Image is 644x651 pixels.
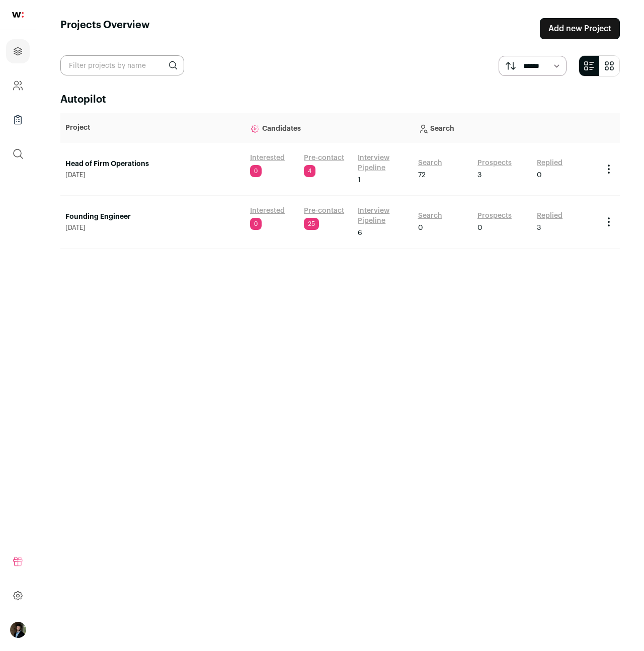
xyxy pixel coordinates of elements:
[65,212,240,222] a: Founding Engineer
[60,55,184,75] input: Filter projects by name
[418,170,426,180] span: 72
[477,223,482,233] span: 0
[477,211,512,221] a: Prospects
[12,12,24,18] img: wellfound-shorthand-0d5821cbd27db2630d0214b213865d53afaa358527fdda9d0ea32b1df1b89c2c.svg
[477,158,512,168] a: Prospects
[418,223,423,233] span: 0
[477,170,481,180] span: 3
[537,211,562,221] a: Replied
[540,18,620,39] a: Add new Project
[6,108,30,132] a: Company Lists
[60,93,620,107] h2: Autopilot
[304,165,315,177] span: 4
[358,206,408,226] a: Interview Pipeline
[358,153,408,173] a: Interview Pipeline
[603,163,615,175] button: Project Actions
[537,223,541,233] span: 3
[65,224,240,232] span: [DATE]
[250,218,262,230] span: 0
[65,159,240,169] a: Head of Firm Operations
[304,218,319,230] span: 25
[418,118,593,138] p: Search
[65,171,240,179] span: [DATE]
[418,158,442,168] a: Search
[250,165,262,177] span: 0
[10,622,26,638] button: Open dropdown
[6,39,30,63] a: Projects
[60,18,150,39] h1: Projects Overview
[358,228,362,238] span: 6
[6,73,30,98] a: Company and ATS Settings
[418,211,442,221] a: Search
[537,170,542,180] span: 0
[250,118,408,138] p: Candidates
[304,153,344,163] a: Pre-contact
[358,175,361,185] span: 1
[10,622,26,638] img: 738190-medium_jpg
[603,216,615,228] button: Project Actions
[304,206,344,216] a: Pre-contact
[65,123,240,133] p: Project
[250,153,285,163] a: Interested
[537,158,562,168] a: Replied
[250,206,285,216] a: Interested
